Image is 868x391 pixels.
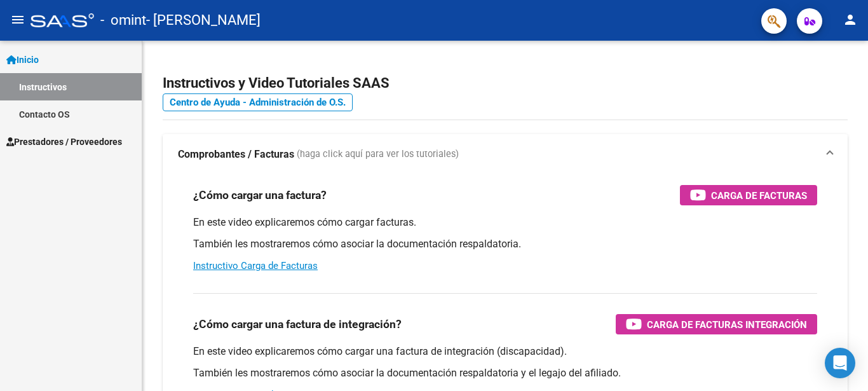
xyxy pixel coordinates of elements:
button: Carga de Facturas [680,185,817,205]
span: Inicio [6,53,39,67]
h2: Instructivos y Video Tutoriales SAAS [163,71,848,95]
span: Carga de Facturas [711,188,807,203]
span: (haga click aquí para ver los tutoriales) [297,147,459,161]
mat-icon: person [843,12,858,27]
div: Open Intercom Messenger [825,348,855,378]
mat-icon: menu [10,12,25,27]
span: - [PERSON_NAME] [146,6,261,34]
strong: Comprobantes / Facturas [178,147,294,161]
h3: ¿Cómo cargar una factura de integración? [193,315,402,333]
span: - omint [100,6,146,34]
mat-expansion-panel-header: Comprobantes / Facturas (haga click aquí para ver los tutoriales) [163,134,848,175]
p: También les mostraremos cómo asociar la documentación respaldatoria y el legajo del afiliado. [193,366,817,380]
button: Carga de Facturas Integración [616,314,817,334]
h3: ¿Cómo cargar una factura? [193,186,327,204]
p: En este video explicaremos cómo cargar una factura de integración (discapacidad). [193,345,817,359]
span: Prestadores / Proveedores [6,135,122,149]
a: Instructivo Carga de Facturas [193,260,318,271]
a: Centro de Ayuda - Administración de O.S. [163,93,353,111]
span: Carga de Facturas Integración [647,317,807,333]
p: También les mostraremos cómo asociar la documentación respaldatoria. [193,237,817,251]
p: En este video explicaremos cómo cargar facturas. [193,216,817,230]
